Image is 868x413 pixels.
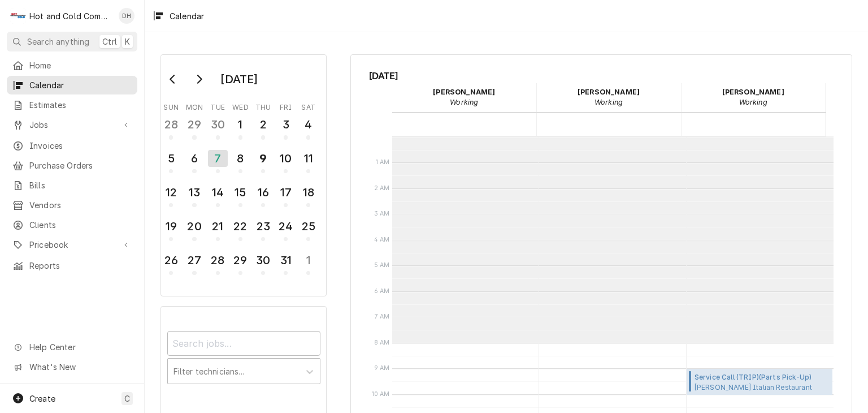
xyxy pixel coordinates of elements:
div: 7 [208,150,228,167]
span: Vendors [29,199,132,211]
th: Wednesday [229,99,251,113]
div: 16 [254,184,272,201]
div: 3 [277,116,294,133]
div: 29 [185,116,203,133]
a: Go to Help Center [7,338,137,356]
a: Invoices [7,136,137,155]
a: Estimates [7,96,137,114]
span: Estimates [29,99,132,111]
div: 29 [232,252,249,269]
div: 6 [185,150,203,167]
span: Reports [29,260,132,272]
div: 20 [185,218,203,235]
span: Home [29,59,132,71]
div: 23 [254,218,272,235]
th: Friday [275,99,297,113]
span: Ctrl [102,36,117,48]
div: 10 [277,150,294,167]
div: 13 [185,184,203,201]
em: Working [450,98,478,106]
span: [DATE] [369,68,834,83]
span: 7 AM [372,312,393,321]
span: Invoices [29,140,132,152]
span: 8 AM [371,338,393,347]
a: Go to Pricebook [7,235,137,254]
a: Bills [7,176,137,195]
em: Working [739,98,767,106]
div: DH [119,8,134,24]
div: 31 [277,252,294,269]
div: Hot and Cold Commercial Kitchens, Inc.'s Avatar [10,8,26,24]
div: 22 [232,218,249,235]
span: What's New [29,361,131,373]
span: Bills [29,179,132,191]
div: 12 [162,184,180,201]
span: C [124,393,130,405]
div: 9 [254,150,272,167]
div: 24 [277,218,294,235]
input: Search jobs... [167,331,320,356]
span: 9 AM [371,364,393,373]
span: 3 AM [371,209,393,218]
a: Go to Jobs [7,115,137,134]
div: 19 [162,218,180,235]
button: Search anythingCtrlK [7,32,137,51]
span: Search anything [27,36,89,48]
span: Create [29,394,55,403]
span: Service Call (TRIP) ( Parts Pick-Up ) [695,372,824,382]
span: 5 AM [371,261,393,270]
div: Daryl Harris's Avatar [119,8,134,24]
div: 1 [232,116,249,133]
a: Home [7,56,137,75]
div: 18 [300,184,317,201]
a: Clients [7,216,137,234]
div: Daryl Harris - Working [392,83,537,111]
span: [PERSON_NAME] Italian Restaurant [PERSON_NAME] / [STREET_ADDRESS] [695,382,824,392]
th: Saturday [297,99,320,113]
div: 5 [162,150,180,167]
div: 28 [209,252,227,269]
em: Working [594,98,623,106]
a: Go to What's New [7,358,137,376]
span: 6 AM [371,287,393,296]
div: 8 [232,150,249,167]
div: Calendar Filters [167,321,320,396]
span: Clients [29,219,132,231]
div: [DATE] [216,70,262,89]
a: Reports [7,256,137,275]
div: [Service] Service Call (TRIP) Ippolito's Italian Restaurant Ippolito's / 12850 Alpharetta Hwy, Al... [687,369,832,395]
th: Sunday [160,99,183,113]
span: 10 AM [369,390,393,399]
button: Go to previous month [162,70,184,88]
span: Pricebook [29,239,115,251]
span: Calendar [29,79,132,91]
div: 15 [232,184,249,201]
div: Calendar Day Picker [160,54,327,296]
div: Jason Thomason - Working [681,83,826,111]
div: Hot and Cold Commercial Kitchens, Inc. [29,10,112,22]
div: 28 [162,116,180,133]
div: 21 [209,218,227,235]
div: 27 [185,252,203,269]
div: 14 [209,184,227,201]
div: 30 [209,116,227,133]
button: Go to next month [188,70,210,88]
div: David Harris - Working [536,83,681,111]
th: Tuesday [206,99,229,113]
span: Help Center [29,341,131,353]
span: 1 AM [373,158,393,167]
div: 17 [277,184,294,201]
a: Purchase Orders [7,156,137,175]
strong: [PERSON_NAME] [722,88,784,96]
div: 1 [300,252,317,269]
strong: [PERSON_NAME] [433,88,495,96]
a: Calendar [7,76,137,94]
a: Vendors [7,196,137,214]
span: 2 AM [371,184,393,193]
th: Monday [183,99,206,113]
div: 2 [254,116,272,133]
span: 4 AM [371,235,393,244]
div: H [10,8,26,24]
div: 26 [162,252,180,269]
div: 11 [300,150,317,167]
